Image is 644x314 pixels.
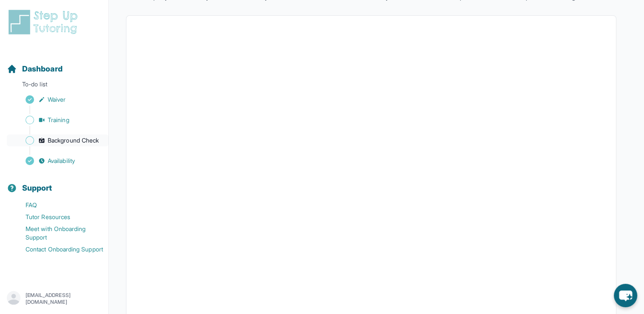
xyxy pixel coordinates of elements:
a: FAQ [7,199,109,211]
button: Support [3,168,105,197]
button: [EMAIL_ADDRESS][DOMAIN_NAME] [7,291,102,306]
a: Dashboard [7,63,63,75]
a: Training [7,114,109,126]
span: Training [48,116,69,124]
span: Dashboard [22,63,63,75]
a: Meet with Onboarding Support [7,223,109,243]
a: Waiver [7,94,109,106]
button: Dashboard [3,49,105,78]
span: Waiver [48,95,66,104]
img: logo [7,9,83,36]
a: Background Check [7,134,109,146]
a: Availability [7,155,109,167]
span: Background Check [48,136,99,145]
button: chat-button [614,284,637,307]
span: Availability [48,157,75,165]
a: Tutor Resources [7,211,109,223]
a: Contact Onboarding Support [7,243,109,255]
p: To-do list [3,80,105,92]
p: [EMAIL_ADDRESS][DOMAIN_NAME] [26,292,102,305]
span: Support [22,182,52,194]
